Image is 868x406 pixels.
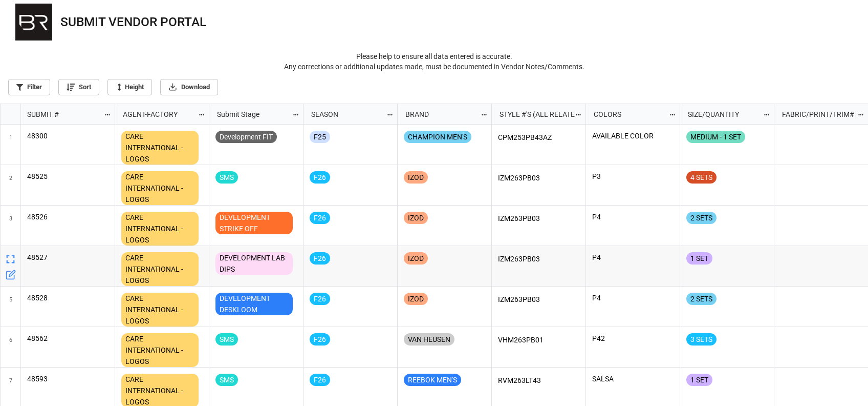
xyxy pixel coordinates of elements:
[27,252,108,262] p: 48527
[215,171,238,184] div: SMS
[310,252,330,265] div: F26
[404,212,428,224] div: IZOD
[310,131,330,143] div: F25
[15,4,52,40] img: VwrY3l6OcK%2FBR%20Logo.png
[305,109,386,120] div: SEASON
[686,333,717,346] div: 3 SETS
[404,374,461,386] div: REEBOK MEN'S
[27,171,108,181] p: 48525
[404,333,454,346] div: VAN HEUSEN
[493,109,574,120] div: STYLE #'S (ALL RELATED)
[498,252,580,267] p: IZM263PB03
[9,327,12,367] span: 6
[592,252,674,262] p: P4
[498,293,580,307] p: IZM263PB03
[1,104,115,125] div: grid
[21,109,104,120] div: SUBMIT #
[686,293,717,305] div: 2 SETS
[58,79,99,95] a: Sort
[310,374,330,386] div: F26
[211,109,292,120] div: Submit Stage
[592,333,674,343] p: P42
[498,333,580,348] p: VHM263PB01
[27,212,108,222] p: 48526
[8,51,860,72] p: Please help to ensure all data entered is accurate. Any corrections or additional updates made, m...
[592,374,674,384] p: SALSA
[310,212,330,224] div: F26
[27,131,108,141] p: 48300
[60,16,206,29] div: SUBMIT VENDOR PORTAL
[686,374,712,386] div: 1 SET
[121,171,199,205] div: CARE INTERNATIONAL - LOGOS
[215,374,238,386] div: SMS
[215,131,277,143] div: Development FIT
[310,171,330,184] div: F26
[592,171,674,181] p: P3
[404,293,428,305] div: IZOD
[686,171,717,184] div: 4 SETS
[121,333,199,367] div: CARE INTERNATIONAL - LOGOS
[404,252,428,265] div: IZOD
[27,374,108,384] p: 48593
[588,109,668,120] div: COLORS
[160,79,218,95] a: Download
[310,333,330,346] div: F26
[9,125,12,165] span: 1
[592,131,674,141] p: AVAILABLE COLOR
[9,165,12,205] span: 2
[27,333,108,343] p: 48562
[686,252,712,265] div: 1 SET
[404,131,471,143] div: CHAMPION MEN'S
[686,131,745,143] div: MEDIUM - 1 SET
[399,109,480,120] div: BRAND
[121,293,199,327] div: CARE INTERNATIONAL - LOGOS
[121,212,199,246] div: CARE INTERNATIONAL - LOGOS
[215,212,293,234] div: DEVELOPMENT STRIKE OFF
[498,171,580,186] p: IZM263PB03
[215,333,238,346] div: SMS
[682,109,763,120] div: SIZE/QUANTITY
[121,252,199,286] div: CARE INTERNATIONAL - LOGOS
[404,171,428,184] div: IZOD
[310,293,330,305] div: F26
[107,79,152,95] a: Height
[686,212,717,224] div: 2 SETS
[8,79,50,95] a: Filter
[27,293,108,303] p: 48528
[215,252,293,275] div: DEVELOPMENT LAB DIPS
[215,293,293,315] div: DEVELOPMENT DESKLOOM
[117,109,198,120] div: AGENT-FACTORY
[498,374,580,388] p: RVM263LT43
[592,212,674,222] p: P4
[9,206,12,246] span: 3
[9,287,12,327] span: 5
[121,131,199,165] div: CARE INTERNATIONAL - LOGOS
[592,293,674,303] p: P4
[498,212,580,226] p: IZM263PB03
[776,109,857,120] div: FABRIC/PRINT/TRIM#
[498,131,580,145] p: CPM253PB43AZ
